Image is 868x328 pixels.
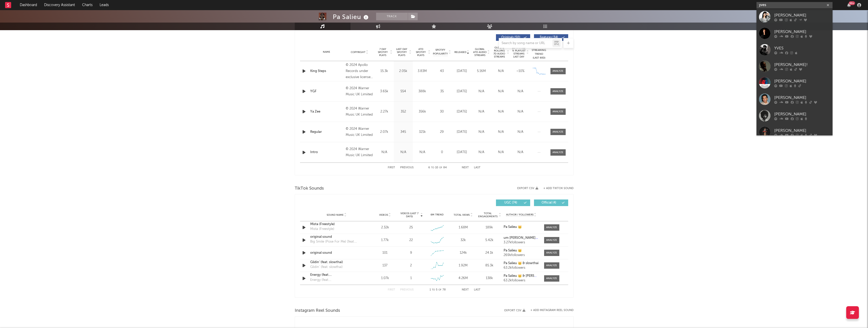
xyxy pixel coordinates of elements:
[379,213,388,216] span: Videos
[512,46,526,58] span: Estimated % Playlist Streams Last Day
[410,250,412,256] div: 9
[473,69,490,74] div: 5.16M
[346,146,373,158] div: © 2024 Warner Music UK Limiited
[504,225,539,229] a: Pa Salieu 👑
[327,213,344,216] span: Sound Name
[395,89,412,94] div: 554
[310,265,343,270] div: Glidin’ (feat. slowthai)
[409,238,413,243] div: 22
[504,253,539,257] div: 269k followers
[414,130,431,135] div: 321k
[433,48,448,56] span: Spotify Popularity
[346,106,373,118] div: © 2024 Warner Music UK Limiited
[530,309,574,312] button: + Add Instagram Reel Sound
[454,51,466,54] span: Released
[512,69,529,74] div: ~ 10 %
[534,199,568,206] button: Official(4)
[376,130,393,135] div: 2.07k
[462,166,469,169] button: Next
[395,109,412,114] div: 352
[756,25,833,42] a: [PERSON_NAME]
[506,213,533,216] span: Author / Followers
[756,58,833,75] a: [PERSON_NAME]!
[774,62,830,68] div: [PERSON_NAME]!
[310,260,363,265] a: Glidin’ (feat. slowthai)
[451,238,475,243] div: 32k
[512,150,529,155] div: N/A
[492,89,509,94] div: N/A
[473,109,490,114] div: N/A
[425,213,449,217] div: 6M Trend
[756,91,833,107] a: [PERSON_NAME]
[373,276,397,281] div: 1.07k
[310,278,363,283] div: Energy (feat. [GEOGRAPHIC_DATA])
[310,69,343,74] div: King Steps
[477,238,501,243] div: 5.42k
[432,289,435,291] span: to
[310,250,363,256] a: original sound
[756,2,833,8] input: Search for artists
[376,150,393,155] div: N/A
[504,249,539,252] a: Pa Salieu 👑
[504,262,539,265] strong: Pa Salieu 👑 & slowthai
[395,48,409,57] span: Last Day Spotify Plays
[373,225,397,230] div: 2.32k
[310,130,343,135] a: Regular
[499,41,552,45] input: Search by song name or URL
[473,89,490,94] div: N/A
[451,276,475,281] div: 4.26M
[474,288,481,291] button: Last
[849,1,855,5] div: 99 +
[774,95,830,101] div: [PERSON_NAME]
[531,45,547,60] div: Global Streaming Trend (Last 60D)
[774,78,830,84] div: [PERSON_NAME]
[453,69,470,74] div: [DATE]
[774,12,830,18] div: [PERSON_NAME]
[496,34,530,41] button: Originals(50)
[410,263,412,268] div: 2
[756,124,833,140] a: [PERSON_NAME]
[774,127,830,134] div: [PERSON_NAME]
[537,36,561,39] span: Features ( 34 )
[453,130,470,135] div: [DATE]
[492,109,509,114] div: N/A
[410,276,412,281] div: 1
[512,109,529,114] div: N/A
[373,238,397,243] div: 1.77k
[756,9,833,25] a: [PERSON_NAME]
[756,75,833,91] a: [PERSON_NAME]
[376,89,393,94] div: 3.65k
[774,29,830,35] div: [PERSON_NAME]
[310,109,343,114] div: Ya Zee
[310,227,334,232] div: Mista (Freestyle)
[376,13,408,20] button: Track
[431,167,434,169] span: to
[388,166,395,169] button: First
[499,201,523,204] span: UGC ( 74 )
[453,150,470,155] div: [DATE]
[473,48,487,57] span: Global ATD Audio Streams
[438,289,441,291] span: of
[376,48,390,57] span: 7 Day Spotify Plays
[504,266,539,270] div: 63.2k followers
[512,130,529,135] div: N/A
[310,222,363,227] a: Mista (Freestyle)
[346,85,373,98] div: © 2024 Warner Music UK Limiited
[504,236,544,240] strong: um [PERSON_NAME]🥹🩷
[477,263,501,268] div: 85.3k
[433,130,451,135] div: 29
[504,262,539,265] a: Pa Salieu 👑 & slowthai
[414,109,431,114] div: 356k
[433,89,451,94] div: 35
[310,89,343,94] a: YGF
[451,225,475,230] div: 1.68M
[534,34,568,41] button: Features(34)
[504,274,539,278] a: Pa Salieu 👑 & [PERSON_NAME]
[525,309,574,312] div: + Add Instagram Reel Sound
[538,187,574,190] button: + Add TikTok Sound
[492,69,509,74] div: N/A
[504,274,552,278] strong: Pa Salieu 👑 & [PERSON_NAME]
[388,288,395,291] button: First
